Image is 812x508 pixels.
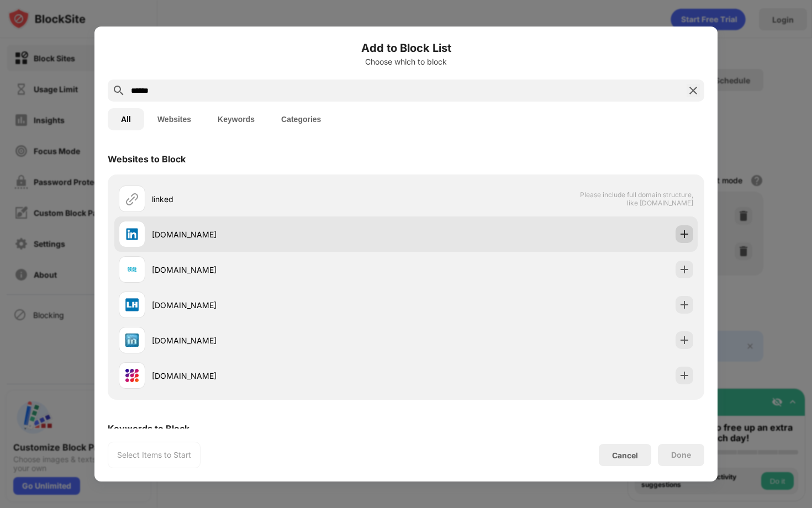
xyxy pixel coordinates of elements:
[108,154,186,165] div: Websites to Block
[152,229,406,240] div: [DOMAIN_NAME]
[204,108,268,130] button: Keywords
[112,84,125,97] img: search.svg
[108,423,189,434] div: Keywords to Block
[144,108,204,130] button: Websites
[152,264,406,276] div: [DOMAIN_NAME]
[268,108,334,130] button: Categories
[125,263,139,276] img: favicons
[579,190,693,207] span: Please include full domain structure, like [DOMAIN_NAME]
[125,334,139,347] img: favicons
[125,369,139,382] img: favicons
[108,40,704,56] h6: Add to Block List
[152,335,406,346] div: [DOMAIN_NAME]
[612,451,638,460] div: Cancel
[125,192,139,205] img: url.svg
[117,449,191,461] div: Select Items to Start
[152,299,406,311] div: [DOMAIN_NAME]
[671,451,691,459] div: Done
[108,57,704,66] div: Choose which to block
[125,298,139,311] img: favicons
[152,370,406,382] div: [DOMAIN_NAME]
[687,84,700,97] img: search-close
[152,193,406,205] div: linked
[125,227,139,241] img: favicons
[108,108,144,130] button: All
